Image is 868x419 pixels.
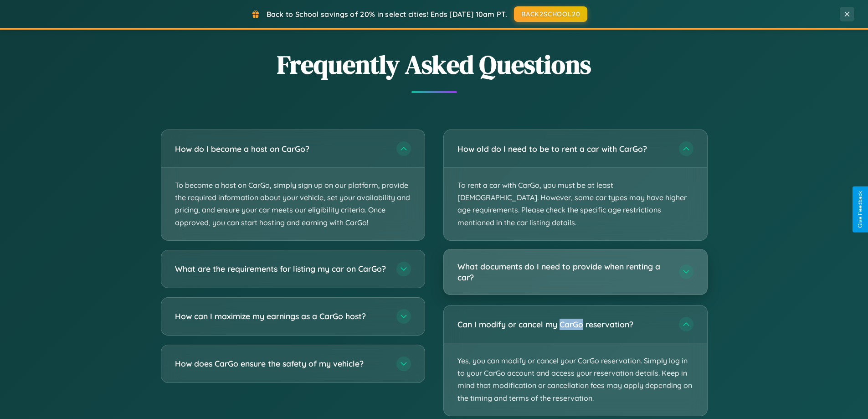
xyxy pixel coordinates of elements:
span: Back to School savings of 20% in select cities! Ends [DATE] 10am PT. [267,10,507,19]
p: To rent a car with CarGo, you must be at least [DEMOGRAPHIC_DATA]. However, some car types may ha... [444,168,707,240]
p: To become a host on CarGo, simply sign up on our platform, provide the required information about... [161,168,425,240]
h3: How old do I need to be to rent a car with CarGo? [457,143,670,155]
h3: What are the requirements for listing my car on CarGo? [175,263,387,274]
h2: Frequently Asked Questions [161,47,708,82]
p: Yes, you can modify or cancel your CarGo reservation. Simply log in to your CarGo account and acc... [444,343,707,416]
h3: How do I become a host on CarGo? [175,143,387,155]
button: BACK2SCHOOL20 [514,6,587,22]
h3: What documents do I need to provide when renting a car? [457,261,670,283]
div: Give Feedback [857,191,863,228]
h3: Can I modify or cancel my CarGo reservation? [457,319,670,330]
h3: How does CarGo ensure the safety of my vehicle? [175,358,387,369]
h3: How can I maximize my earnings as a CarGo host? [175,310,387,322]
